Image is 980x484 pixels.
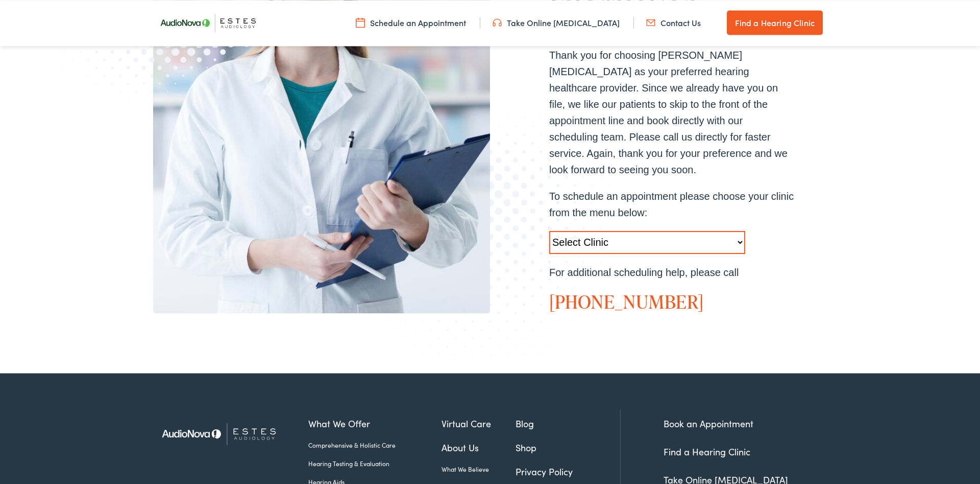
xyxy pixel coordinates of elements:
img: Estes Audiology [153,409,293,458]
img: utility icon [493,17,502,28]
a: [PHONE_NUMBER] [549,289,704,314]
a: Find a Hearing Clinic [727,10,823,35]
img: Bottom portion of a graphic image with a halftone pattern, adding to the site's aesthetic appeal. [355,107,625,385]
img: utility icon [646,17,655,28]
a: Find a Hearing Clinic [664,445,750,458]
a: Hearing Testing & Evaluation [308,459,442,468]
p: To schedule an appointment please choose your clinic from the menu below: [549,188,794,221]
a: Schedule an Appointment [356,17,466,28]
p: Thank you for choosing [PERSON_NAME] [MEDICAL_DATA] as your preferred hearing healthcare provider... [549,47,794,178]
a: What We Believe [442,465,516,474]
a: About Us [442,441,516,454]
a: Contact Us [646,17,701,28]
a: Comprehensive & Holistic Care [308,441,442,450]
a: Privacy Policy [516,465,620,478]
img: utility icon [356,17,365,28]
a: Blog [516,417,620,430]
a: Book an Appointment [664,417,753,430]
p: For additional scheduling help, please call [549,264,794,281]
a: Virtual Care [442,417,516,430]
a: What We Offer [308,417,442,430]
a: Shop [516,441,620,454]
a: Take Online [MEDICAL_DATA] [493,17,620,28]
